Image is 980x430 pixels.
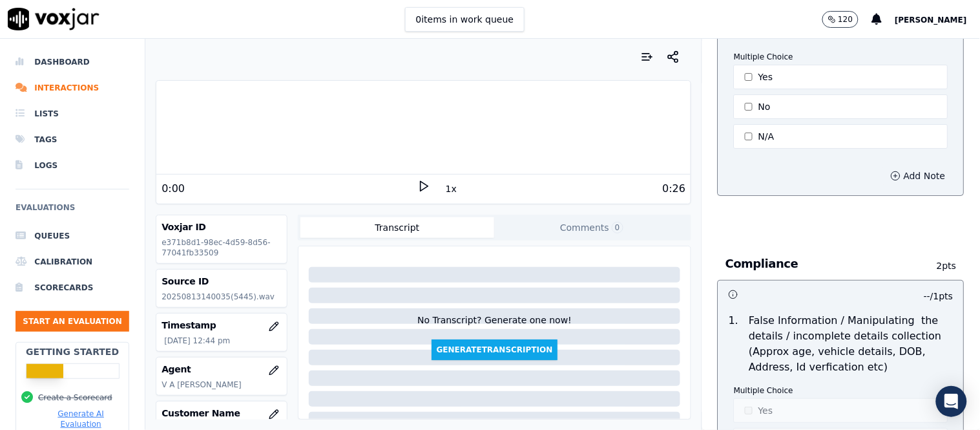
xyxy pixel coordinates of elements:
[734,124,948,149] button: N/A
[162,363,281,376] h3: Agent
[734,52,948,62] p: Multiple Choice
[162,220,281,233] h3: Voxjar ID
[162,292,281,302] p: 20250813140035(5445).wav
[16,223,129,249] a: Queues
[38,392,112,403] button: Create a Scorecard
[662,181,685,197] div: 0:26
[895,12,980,27] button: [PERSON_NAME]
[918,259,957,272] p: 2 pts
[822,11,872,28] button: 120
[749,313,954,375] p: False Information / Manipulating the details / incomplete details collection (Approx age, vehicle...
[924,290,954,303] p: -- / 1 pts
[16,75,129,101] a: Interactions
[612,222,623,233] span: 0
[162,407,281,420] h3: Customer Name
[16,311,129,332] button: Start an Evaluation
[162,181,185,197] div: 0:00
[16,200,129,223] h6: Evaluations
[432,339,558,360] button: GenerateTranscription
[300,217,495,238] button: Transcript
[443,180,459,198] button: 1x
[494,217,689,238] button: Comments
[8,8,99,30] img: voxjar logo
[16,127,129,153] a: Tags
[839,14,853,25] p: 120
[16,153,129,178] a: Logs
[734,65,948,89] button: Yes
[16,249,129,275] a: Calibration
[734,94,948,119] button: No
[725,255,918,272] h3: Compliance
[417,314,572,339] div: No Transcript? Generate one now!
[724,313,744,375] p: 1 .
[822,11,859,28] button: 120
[16,275,129,301] a: Scorecards
[895,16,967,25] span: [PERSON_NAME]
[162,237,281,258] p: e371b8d1-98ec-4d59-8d56-77041fb33509
[26,345,119,358] h2: Getting Started
[734,385,948,396] p: Multiple Choice
[16,101,129,127] a: Lists
[38,409,123,429] button: Generate AI Evaluation
[936,386,967,417] div: Open Intercom Messenger
[16,49,129,75] a: Dashboard
[162,275,281,288] h3: Source ID
[405,7,525,32] button: 0items in work queue
[164,336,281,346] p: [DATE] 12:44 pm
[162,380,281,390] p: V A [PERSON_NAME]
[162,319,281,332] h3: Timestamp
[883,167,954,185] button: Add Note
